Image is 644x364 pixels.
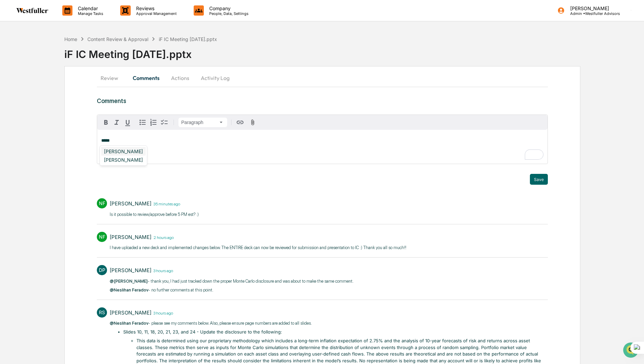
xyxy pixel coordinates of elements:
[110,321,148,326] span: @Neslihan Feradov
[97,97,548,104] h3: Comments
[127,70,165,86] button: Comments
[101,117,111,128] button: Bold
[151,310,173,316] time: Thursday, September 4, 2025 at 9:40:49 AM PDT
[565,5,620,11] p: [PERSON_NAME]
[110,200,151,207] div: [PERSON_NAME]
[7,52,19,64] img: 1746055101610-c473b297-6a78-478c-a979-82029cc54cd1
[131,5,180,11] p: Reviews
[72,11,107,16] p: Manage Tasks
[110,244,406,251] p: I have uploaded a new deck and implemented changes below. The ENTIRE deck can now be reviewed for...
[67,115,82,120] span: Pylon
[204,11,252,16] p: People, Data, Settings
[23,59,86,64] div: We're available if you need us!
[110,234,151,240] div: [PERSON_NAME]
[4,96,45,108] a: 🔎Data Lookup
[49,86,55,92] div: 🗄️
[97,198,107,208] div: NF
[110,267,151,274] div: [PERSON_NAME]
[110,309,151,316] div: [PERSON_NAME]
[131,11,180,16] p: Approval Management
[151,201,180,206] time: Thursday, September 4, 2025 at 12:26:46 PM PDT
[165,70,195,86] button: Actions
[97,232,107,242] div: NF
[115,54,123,62] button: Start new chat
[247,118,259,127] button: Attach files
[72,5,107,11] p: Calendar
[97,307,107,318] div: RS
[46,83,87,95] a: 🗄️Attestations
[14,98,43,105] span: Data Lookup
[195,70,235,86] button: Activity Log
[97,70,548,86] div: secondary tabs example
[64,43,644,60] div: iF IC Meeting [DATE].pptx
[122,117,133,128] button: Underline
[64,36,77,42] div: Home
[565,11,620,16] p: Admin • Westfuller Advisors
[110,287,353,294] p: - no further comments at this point.​
[56,85,84,92] span: Attestations
[23,52,111,59] div: Start new chat
[110,320,548,327] p: ​ - please see my comments below. Also, please ensure page numbers are added to all slides.
[4,83,46,95] a: 🖐️Preclearance
[110,211,200,218] p: Is it possible to review/approve before 5 PM est? :) ​
[14,85,44,92] span: Preclearance
[16,8,49,13] img: logo
[151,267,173,273] time: Thursday, September 4, 2025 at 9:49:23 AM PDT
[97,130,547,164] div: To enrich screen reader interactions, please activate Accessibility in Grammarly extension settings
[110,279,148,284] span: @[PERSON_NAME]
[87,36,148,42] div: Content Review & Approval
[101,147,146,156] div: [PERSON_NAME]
[7,14,123,25] p: How can we help?
[48,115,82,120] a: Powered byPylon
[178,118,227,127] button: Block type
[622,342,641,360] iframe: Open customer support
[110,287,148,292] span: @Neslihan Feradov
[101,156,146,164] div: [PERSON_NAME]
[7,86,12,92] div: 🖐️
[151,234,174,240] time: Thursday, September 4, 2025 at 10:38:58 AM PDT
[204,5,252,11] p: Company
[97,265,107,275] div: DP
[530,174,548,185] button: Save
[110,278,353,285] p: - thank you, I had just tracked down the proper Monte Carlo disclosure and was about to make the ...
[159,36,217,42] div: iF IC Meeting [DATE].pptx
[111,117,122,128] button: Italic
[97,70,127,86] button: Review
[7,99,12,104] div: 🔎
